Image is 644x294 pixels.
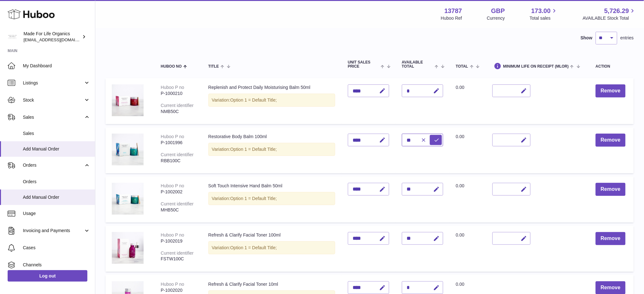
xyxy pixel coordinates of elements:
span: Usage [23,210,90,217]
div: Huboo Ref [441,15,462,21]
strong: GBP [491,7,505,15]
span: 5,726.29 [604,7,629,15]
span: Sales [23,130,90,137]
span: Option 1 = Default Title; [230,245,277,250]
span: Sales [23,114,84,120]
div: P-1002020 [161,287,196,293]
span: Orders [23,179,90,185]
span: Channels [23,262,90,268]
td: Refresh & Clarify Facial Toner 100ml [202,226,342,272]
span: 173.00 [531,7,551,15]
span: Add Manual Order [23,194,90,200]
div: Made For Life Organics [24,31,81,43]
span: Add Manual Order [23,146,90,152]
a: Log out [8,270,87,282]
span: Cases [23,245,90,251]
span: Orders [23,162,84,168]
img: internalAdmin-13787@internal.huboo.com [8,32,17,42]
span: Invoicing and Payments [23,228,84,234]
div: FSTW100C [161,256,196,262]
span: 0.00 [456,282,464,287]
span: AVAILABLE Stock Total [583,15,636,21]
div: Huboo P no [161,282,184,287]
span: Listings [23,80,84,86]
a: 173.00 Total sales [530,7,558,21]
span: Total sales [530,15,558,21]
span: My Dashboard [23,63,90,69]
span: Stock [23,97,84,103]
a: 5,726.29 AVAILABLE Stock Total [583,7,636,21]
div: Currency [487,15,505,21]
span: [EMAIL_ADDRESS][DOMAIN_NAME] [24,37,93,42]
div: Current identifier [161,251,194,256]
strong: 13787 [444,7,462,15]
